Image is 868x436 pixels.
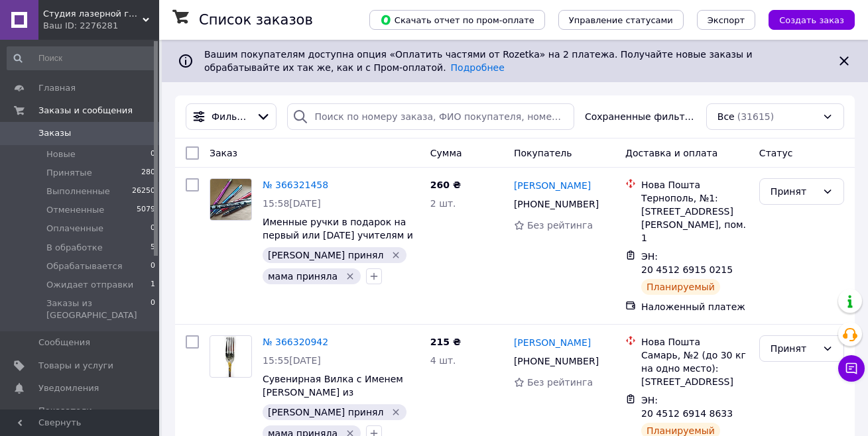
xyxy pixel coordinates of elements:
a: Фото товару [210,335,252,378]
span: Отмененные [46,204,104,216]
div: Наложенный платеж [641,300,749,313]
span: 0 [151,260,155,272]
span: 0 [151,223,155,235]
span: Выполненные [46,186,110,197]
span: ЭН: 20 4512 6914 8633 [641,395,733,419]
span: 26250 [132,186,155,197]
span: Заказы и сообщения [38,105,133,117]
span: 5079 [137,204,155,216]
span: Вашим покупателям доступна опция «Оплатить частями от Rozetka» на 2 платежа. Получайте новые зака... [204,49,753,73]
div: Планируемый [641,279,720,295]
input: Поиск по номеру заказа, ФИО покупателя, номеру телефона, Email, номеру накладной [287,103,574,130]
span: 215 ₴ [430,337,461,347]
span: Скачать отчет по пром-оплате [380,14,534,26]
span: Оплаченные [46,223,103,235]
div: Нова Пошта [641,178,749,191]
button: Чат с покупателем [838,355,865,382]
input: Поиск [7,46,156,70]
span: Все [717,110,735,123]
span: 2 шт. [430,198,456,209]
a: [PERSON_NAME] [514,179,591,192]
span: В обработке [46,242,103,254]
span: (31615) [737,111,774,122]
span: Главная [38,82,76,94]
span: 5 [151,242,155,254]
button: Создать заказ [769,10,855,30]
span: Товары и услуги [38,360,113,372]
span: [PHONE_NUMBER] [514,356,599,366]
span: 260 ₴ [430,180,461,190]
span: Без рейтинга [527,377,593,388]
span: мама приняла [268,271,338,282]
button: Экспорт [697,10,755,30]
div: Принят [771,341,817,356]
span: [PERSON_NAME] принял [268,250,383,260]
span: 4 шт. [430,355,456,366]
span: 0 [151,148,155,160]
span: Студия лазерной гравировки [43,8,143,20]
img: Фото товару [216,336,247,377]
span: Обрабатывается [46,260,122,272]
span: 15:55[DATE] [263,355,321,366]
span: [PERSON_NAME] принял [268,407,383,417]
img: Фото товару [210,179,251,220]
span: Покупатель [514,148,572,158]
span: Новые [46,148,76,160]
div: Ваш ID: 2276281 [43,20,159,32]
span: 280 [141,167,155,179]
span: Создать заказ [779,15,844,25]
span: Ожидает отправки [46,279,133,291]
span: 0 [151,298,155,321]
div: Тернополь, №1: [STREET_ADDRESS][PERSON_NAME], пом. 1 [641,191,749,245]
a: № 366320942 [263,337,328,347]
a: Создать заказ [755,14,855,25]
a: Фото товару [210,178,252,221]
span: 1 [151,279,155,291]
span: Статус [759,148,793,158]
div: Самарь, №2 (до 30 кг на одно место): [STREET_ADDRESS] [641,349,749,388]
span: Доставка и оплата [625,148,717,158]
span: ЭН: 20 4512 6915 0215 [641,251,733,275]
span: Заказы [38,127,71,139]
svg: Удалить метку [345,271,355,282]
button: Скачать отчет по пром-оплате [369,10,545,30]
span: Уведомления [38,382,99,394]
span: Принятые [46,167,92,179]
svg: Удалить метку [391,250,401,260]
span: Управление статусами [569,15,673,25]
span: Заказ [210,148,237,158]
span: Экспорт [708,15,745,25]
a: [PERSON_NAME] [514,336,591,349]
span: Сохраненные фильтры: [585,110,696,123]
span: Сумма [430,148,462,158]
a: Подробнее [451,62,505,73]
span: Показатели работы компании [38,405,123,429]
svg: Удалить метку [391,407,401,417]
span: Без рейтинга [527,220,593,231]
span: 15:58[DATE] [263,198,321,209]
span: [PHONE_NUMBER] [514,199,599,209]
a: Именные ручки в подарок на первый или [DATE] учителям и детям. Металлический корпус, есть наложка... [263,217,415,267]
span: Заказы из [GEOGRAPHIC_DATA] [46,298,151,321]
div: Нова Пошта [641,335,749,349]
button: Управление статусами [558,10,684,30]
a: № 366321458 [263,180,328,190]
div: Принят [771,184,817,199]
h1: Список заказов [199,12,313,28]
span: Сообщения [38,337,90,349]
span: Фильтры [212,110,251,123]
